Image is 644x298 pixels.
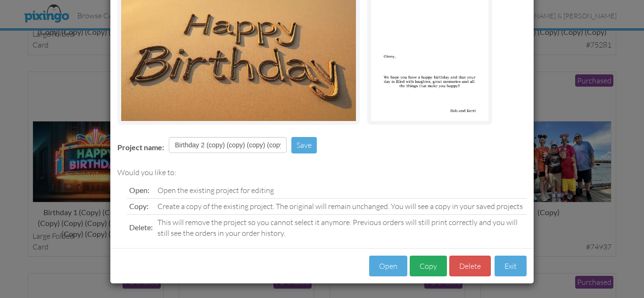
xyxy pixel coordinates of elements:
td: Create a copy of the existing project. The original will remain unchanged. You will see a copy in... [155,198,527,214]
span: Copy: [129,201,149,210]
button: Save [291,137,317,153]
span: Delete: [129,223,153,232]
td: Open the existing project for editing [155,183,527,198]
button: Copy [410,256,447,277]
td: This will remove the project so you cannot select it anymore. Previous orders will still print co... [155,214,527,241]
button: Delete [449,256,491,277]
label: Project name: [117,142,164,153]
div: Would you like to: [117,167,527,178]
button: Exit [495,256,527,277]
input: Enter project name [169,137,287,153]
span: Open: [129,185,149,194]
button: Open [369,256,407,277]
